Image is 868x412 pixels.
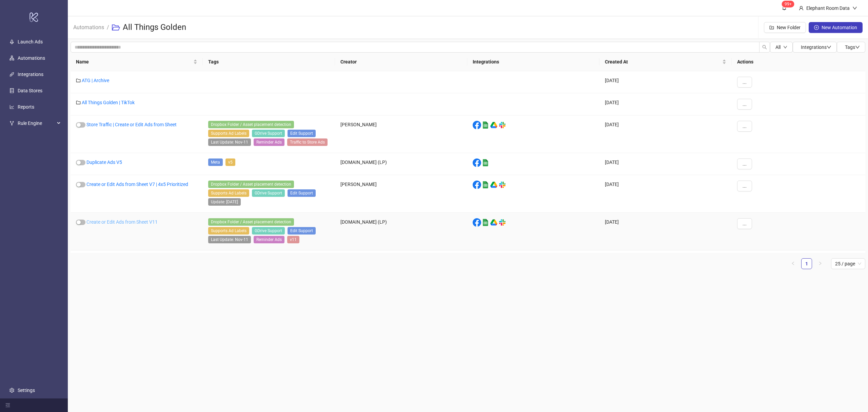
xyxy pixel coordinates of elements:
span: user [799,6,804,11]
span: Supports Ad Labels [208,227,249,235]
span: Edit Support [288,130,316,137]
a: Create or Edit Ads from Sheet V11 [86,219,158,225]
span: ... [743,221,747,226]
sup: 1553 [782,1,794,7]
a: Launch Ads [18,39,43,44]
a: ATG | Archive [82,78,109,83]
span: down [827,45,831,50]
span: GDrive Support [252,227,285,235]
button: Integrationsdown [793,42,837,53]
button: New Automation [809,22,863,33]
button: ... [737,181,752,191]
button: ... [737,99,752,110]
a: Settings [18,388,35,393]
a: Integrations [18,72,43,77]
span: Supports Ad Labels [208,189,249,197]
a: Data Stores [18,88,42,93]
span: Rule Engine [18,116,55,130]
div: [DOMAIN_NAME] (LP) [335,213,467,250]
span: Dropbox Folder / Asset placement detection [208,218,294,226]
a: Store Traffic | Create or Edit Ads from Sheet [86,122,177,127]
li: Previous Page [788,258,798,269]
span: Last Update: Nov-11 [208,138,251,146]
span: right [818,261,822,265]
div: [DATE] [599,71,732,93]
span: menu-fold [5,403,10,408]
span: New Automation [822,25,857,30]
li: / [107,17,109,38]
button: ... [737,218,752,229]
span: ... [743,124,747,129]
div: [DATE] [599,93,732,115]
button: Tagsdown [837,42,865,53]
span: v5 [225,158,235,166]
th: Created At [599,53,732,71]
div: [PERSON_NAME] [335,115,467,153]
li: 1 [801,258,812,269]
span: folder [76,100,81,105]
div: [DOMAIN_NAME] (LP) [335,153,467,175]
span: Name [76,58,192,65]
button: left [788,258,798,269]
span: Traffic to Store Ads [287,138,328,146]
span: v11 [287,236,299,243]
span: folder-open [112,23,120,32]
span: Reminder Ads [254,138,284,146]
div: Elephant Room Data [804,4,852,12]
span: Dropbox Folder / Asset placement detection [208,121,294,128]
a: Create or Edit Ads from Sheet V7 | 4x5 Prioritized [86,182,188,187]
span: Reminder Ads [254,236,284,243]
span: Edit Support [288,227,316,235]
div: [DATE] [599,153,732,175]
span: ... [743,101,747,107]
a: Automations [18,55,45,61]
a: All Things Golden | TikTok [82,100,135,105]
span: 25 / page [835,259,861,269]
span: folder-add [769,25,774,30]
th: Tags [203,53,335,71]
button: New Folder [764,22,806,33]
th: Actions [732,53,865,71]
div: [PERSON_NAME] [335,175,467,213]
span: search [762,45,767,50]
a: Reports [18,104,34,110]
span: New Folder [777,25,801,30]
span: bell [782,5,787,10]
span: Meta [208,158,223,166]
li: Next Page [815,258,826,269]
a: 1 [802,259,812,269]
div: [DATE] [599,115,732,153]
button: ... [737,77,752,88]
span: Update: 21-10-2024 [208,198,241,206]
span: GDrive Support [252,130,285,137]
span: ... [743,183,747,189]
a: Duplicate Ads V5 [86,160,122,165]
button: right [815,258,826,269]
th: Integrations [467,53,599,71]
span: Last Update: Nov-11 [208,236,251,243]
span: plus-circle [814,25,819,30]
div: [DATE] [599,213,732,250]
div: Page Size [831,258,865,269]
span: down [783,45,787,49]
span: Tags [845,44,860,50]
button: ... [737,121,752,132]
span: Supports Ad Labels [208,130,249,137]
div: [DATE] [599,175,732,213]
a: Automations [72,23,105,31]
span: ... [743,161,747,167]
button: Alldown [770,42,793,53]
th: Creator [335,53,467,71]
span: folder [76,78,81,83]
span: fork [9,121,14,126]
span: ... [743,79,747,85]
span: GDrive Support [252,189,285,197]
span: left [791,261,795,265]
span: Integrations [801,44,831,50]
span: Created At [605,58,721,65]
span: down [852,6,857,11]
span: down [855,45,860,50]
button: ... [737,158,752,169]
span: Dropbox Folder / Asset placement detection [208,181,294,188]
span: All [775,44,781,50]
